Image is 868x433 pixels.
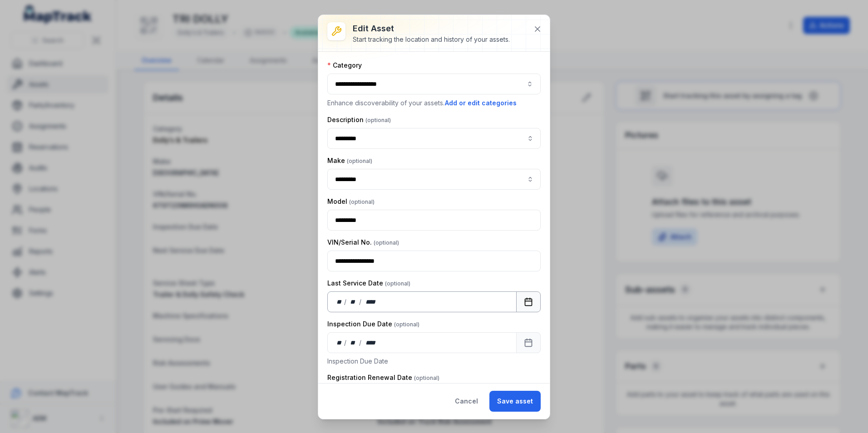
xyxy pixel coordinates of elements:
div: Start tracking the location and history of your assets. [353,35,510,44]
div: / [344,338,347,347]
div: year, [362,297,379,306]
button: Calendar [516,291,541,312]
label: VIN/Serial No. [327,238,399,247]
button: Add or edit categories [444,98,517,108]
input: asset-edit:description-label [327,128,541,149]
div: / [359,338,362,347]
label: Description [327,115,391,124]
h3: Edit asset [353,22,510,35]
label: Last Service Date [327,279,410,288]
button: Calendar [516,332,541,353]
input: asset-edit:cf[8261eee4-602e-4976-b39b-47b762924e3f]-label [327,169,541,190]
button: Save asset [489,391,541,412]
label: Registration Renewal Date [327,373,439,382]
label: Category [327,61,362,70]
label: Model [327,197,375,206]
div: / [344,297,347,306]
p: Enhance discoverability of your assets. [327,98,541,108]
div: month, [347,338,360,347]
div: day, [335,297,344,306]
label: Make [327,156,372,165]
div: day, [335,338,344,347]
label: Inspection Due Date [327,320,419,329]
div: / [359,297,362,306]
div: year, [362,338,379,347]
p: Inspection Due Date [327,357,541,366]
button: Cancel [447,391,486,412]
div: month, [347,297,360,306]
